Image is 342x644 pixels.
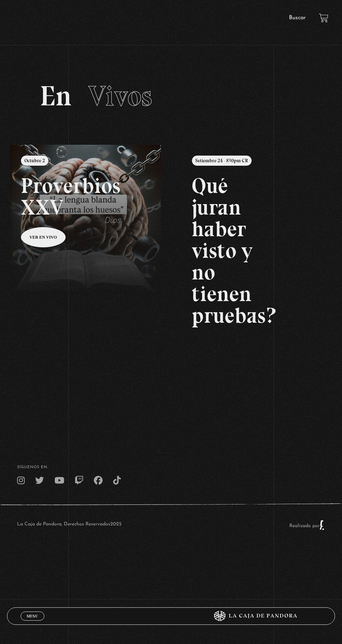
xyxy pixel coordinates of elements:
[289,15,306,21] a: Buscar
[17,520,121,530] p: La Caja de Pandora, Derechos Reservados 2025
[319,13,328,23] a: View your shopping cart
[88,79,152,113] span: Vivos
[289,523,325,529] a: Realizado por
[40,82,303,110] h2: En
[17,465,325,469] h4: SÍguenos en:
